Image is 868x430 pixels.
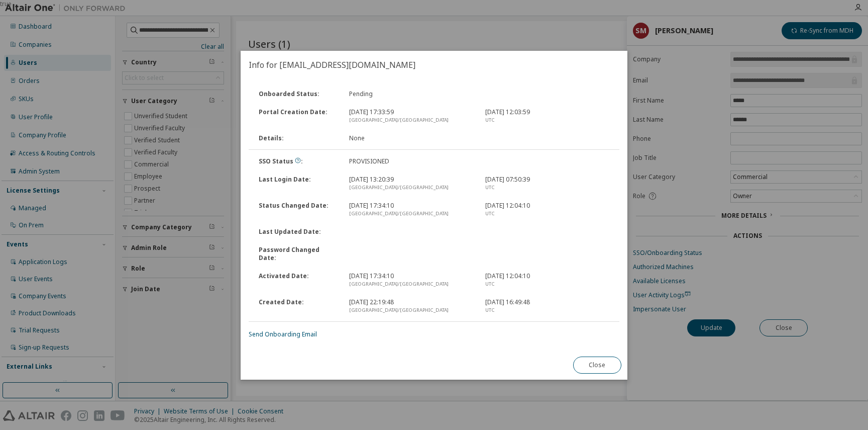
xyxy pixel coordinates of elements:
div: [DATE] 17:34:10 [344,202,480,218]
div: [GEOGRAPHIC_DATA]/[GEOGRAPHIC_DATA] [350,306,474,314]
div: Activated Date : [253,272,343,288]
div: Password Changed Date : [253,246,343,262]
div: [DATE] 12:04:10 [479,272,615,288]
a: Send Onboarding Email [249,330,317,338]
div: None [344,134,480,142]
div: [DATE] 13:20:39 [344,176,480,192]
div: UTC [485,210,609,218]
div: Onboarded Status : [253,90,343,98]
div: Last Updated Date : [253,228,343,236]
div: [DATE] 22:19:48 [344,298,480,314]
div: UTC [485,306,609,314]
div: [GEOGRAPHIC_DATA]/[GEOGRAPHIC_DATA] [350,210,474,218]
div: [DATE] 12:03:59 [479,108,615,124]
div: Details : [253,134,343,142]
div: [DATE] 17:34:10 [344,272,480,288]
div: [DATE] 16:49:48 [479,298,615,314]
div: Pending [344,90,480,98]
div: UTC [485,116,609,124]
div: [DATE] 12:04:10 [479,202,615,218]
div: Created Date : [253,298,343,314]
div: PROVISIONED [344,157,480,165]
button: Close [573,357,621,374]
div: Status Changed Date : [253,202,343,218]
div: [DATE] 17:33:59 [344,108,480,124]
div: [DATE] 07:50:39 [479,176,615,192]
div: SSO Status : [253,157,343,165]
div: [GEOGRAPHIC_DATA]/[GEOGRAPHIC_DATA] [350,280,474,288]
div: UTC [485,184,609,192]
div: [GEOGRAPHIC_DATA]/[GEOGRAPHIC_DATA] [350,116,474,124]
div: [GEOGRAPHIC_DATA]/[GEOGRAPHIC_DATA] [350,184,474,192]
div: UTC [485,280,609,288]
div: Portal Creation Date : [253,108,343,124]
div: Last Login Date : [253,176,343,192]
h2: Info for [EMAIL_ADDRESS][DOMAIN_NAME] [241,51,627,79]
